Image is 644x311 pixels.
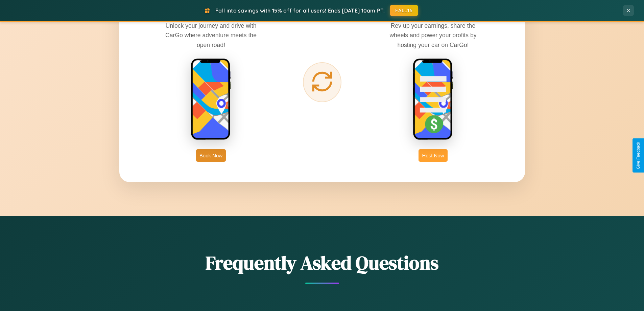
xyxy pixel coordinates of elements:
img: rent phone [191,58,231,141]
p: Rev up your earnings, share the wheels and power your profits by hosting your car on CarGo! [382,21,484,49]
button: FALL15 [390,5,418,16]
button: Host Now [419,149,447,162]
h2: Frequently Asked Questions [119,250,525,276]
img: host phone [413,58,453,141]
span: Fall into savings with 15% off for all users! Ends [DATE] 10am PT. [215,7,385,14]
p: Unlock your journey and drive with CarGo where adventure meets the open road! [160,21,262,49]
button: Book Now [196,149,226,162]
div: Give Feedback [636,142,641,169]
